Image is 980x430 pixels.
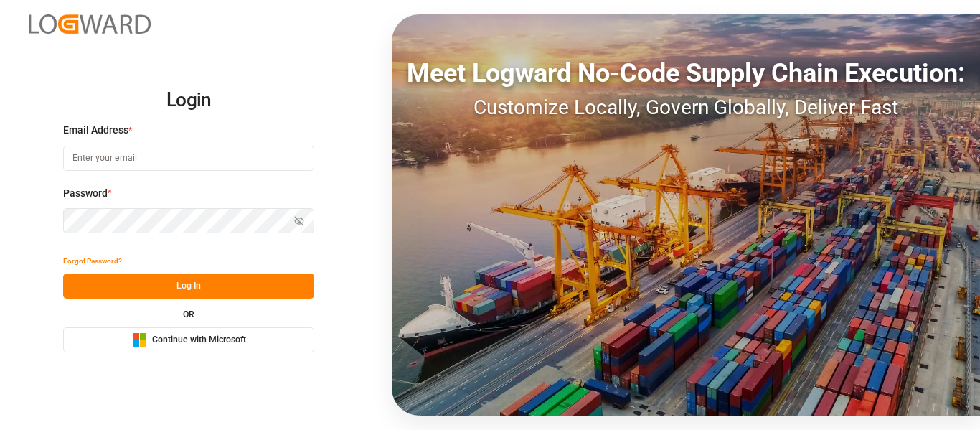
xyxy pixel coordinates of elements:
[63,123,128,138] span: Email Address
[63,327,314,352] button: Continue with Microsoft
[29,14,151,34] img: Logward_new_orange.png
[392,54,980,93] div: Meet Logward No-Code Supply Chain Execution:
[63,186,108,201] span: Password
[63,248,122,274] button: Forgot Password?
[392,93,980,123] div: Customize Locally, Govern Globally, Deliver Fast
[63,78,314,123] h2: Login
[63,274,314,299] button: Log In
[63,146,314,171] input: Enter your email
[183,310,194,319] small: OR
[152,334,246,347] span: Continue with Microsoft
